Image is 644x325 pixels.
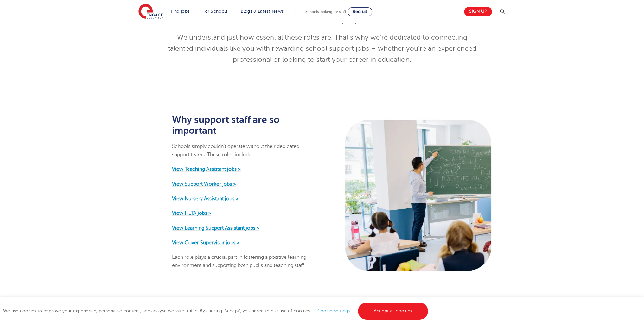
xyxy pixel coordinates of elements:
img: Engage Education [138,4,163,20]
a: View HLTA jobs > [172,210,211,216]
p: Schools simply couldn’t operate without their dedicated support teams. These roles include: [172,142,314,159]
span: Recruit [353,9,367,14]
a: View Support Worker jobs > [172,181,236,187]
span: We use cookies to improve your experience, personalise content, and analyse website traffic. By c... [3,309,430,313]
a: Blogs & Latest News [241,9,284,14]
span: Schools looking for staff [305,10,346,14]
a: View Teaching Assistant jobs > [172,166,241,172]
a: Find jobs [171,9,190,14]
a: View Cover Supervisor jobs > [172,240,239,245]
p: Each role plays a crucial part in fostering a positive learning environment and supporting both p... [172,253,314,270]
a: Recruit [348,7,372,16]
a: Sign up [464,7,492,16]
a: For Schools [202,9,227,14]
a: View Nursery Assistant jobs > [172,196,239,201]
a: View Learning Support Assistant jobs > [172,225,259,231]
strong: Why support staff are so important [172,114,280,136]
a: Accept all cookies [358,303,428,320]
a: Cookie settings [317,309,350,313]
p: We understand just how essential these roles are. That’s why we’re dedicated to connecting talent... [167,32,477,65]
